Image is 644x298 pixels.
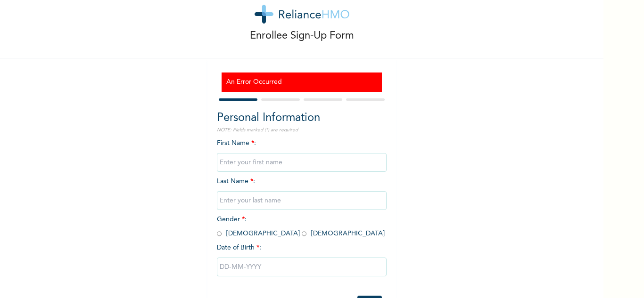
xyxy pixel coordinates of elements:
[217,127,387,134] p: NOTE: Fields marked (*) are required
[217,216,385,237] span: Gender : [DEMOGRAPHIC_DATA] [DEMOGRAPHIC_DATA]
[217,178,387,204] span: Last Name :
[217,140,387,166] span: First Name :
[250,28,354,44] p: Enrollee Sign-Up Form
[217,191,387,210] input: Enter your last name
[217,258,387,276] input: DD-MM-YYYY
[217,153,387,172] input: Enter your first name
[217,243,261,253] span: Date of Birth :
[255,5,349,24] img: logo
[217,110,387,127] h2: Personal Information
[226,77,377,87] h3: An Error Occurred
